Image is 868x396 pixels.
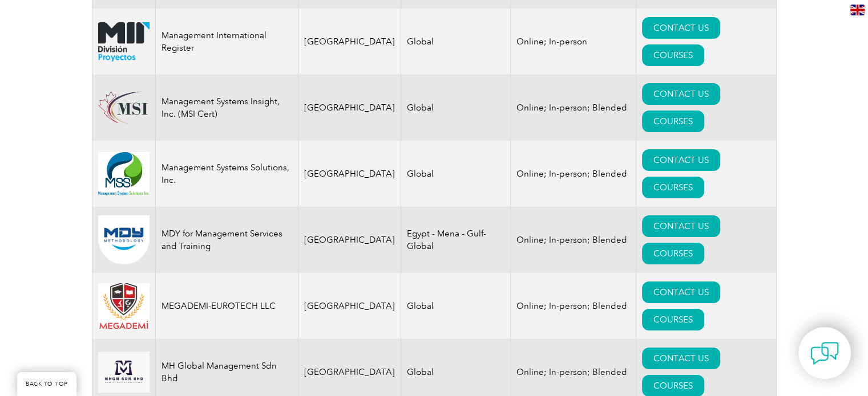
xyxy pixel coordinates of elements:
td: Online; In-person; Blended [510,273,636,339]
a: CONTACT US [642,83,720,105]
td: [GEOGRAPHIC_DATA] [298,207,401,273]
td: Global [401,75,510,141]
a: BACK TO TOP [17,372,76,396]
td: MEGADEMI-EUROTECH LLC [155,273,298,339]
td: [GEOGRAPHIC_DATA] [298,273,401,339]
td: Global [401,9,510,75]
a: COURSES [642,243,704,264]
a: COURSES [642,177,704,198]
td: Management International Register [155,9,298,75]
img: 20f5aa14-88a6-ee11-be37-00224898ad00-logo.png [98,215,150,264]
td: Management Systems Solutions, Inc. [155,141,298,207]
td: Global [401,141,510,207]
td: Online; In-person; Blended [510,75,636,141]
td: Global [401,273,510,339]
td: [GEOGRAPHIC_DATA] [298,141,401,207]
img: 1303cd39-a58f-ee11-be36-000d3ae1a86f-logo.png [98,91,150,125]
a: CONTACT US [642,149,720,171]
a: COURSES [642,111,704,132]
img: 6f718c37-9d51-ea11-a813-000d3ae11abd-logo.png [98,283,150,329]
td: Online; In-person [510,9,636,75]
td: [GEOGRAPHIC_DATA] [298,75,401,141]
a: COURSES [642,44,704,66]
img: 54f63d3f-b34d-ef11-a316-002248944286-logo.jpg [98,352,150,393]
a: CONTACT US [642,348,720,369]
a: CONTACT US [642,17,720,39]
td: Management Systems Insight, Inc. (MSI Cert) [155,75,298,141]
a: CONTACT US [642,215,720,237]
td: Online; In-person; Blended [510,207,636,273]
td: Online; In-person; Blended [510,141,636,207]
img: 092a24ac-d9bc-ea11-a814-000d3a79823d-logo.png [98,22,150,62]
a: CONTACT US [642,281,720,303]
img: contact-chat.png [810,339,839,368]
img: en [850,5,865,15]
td: MDY for Management Services and Training [155,207,298,273]
td: Egypt - Mena - Gulf- Global [401,207,510,273]
td: [GEOGRAPHIC_DATA] [298,9,401,75]
img: 6f34a6f0-7f07-ed11-82e5-002248d3b10e-logo.jpg [98,152,150,195]
a: COURSES [642,309,704,330]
